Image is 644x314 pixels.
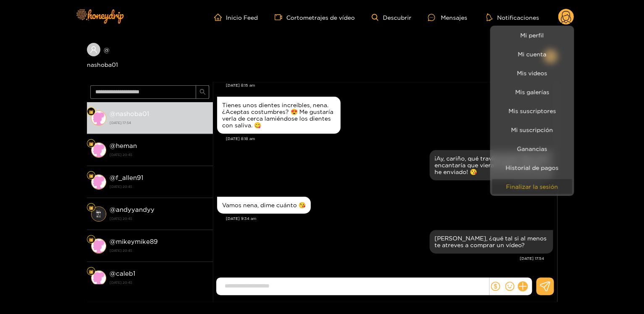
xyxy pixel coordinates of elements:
[492,66,572,80] a: Mis videos
[492,141,572,156] a: Ganancias
[517,145,547,152] font: Ganancias
[520,32,544,38] font: Mi perfil
[492,47,572,61] a: Mi cuenta
[518,51,546,57] font: Mi cuenta
[515,89,549,95] font: Mis galerías
[492,179,572,194] button: Finalizar la sesión
[492,122,572,137] a: Mi suscripción
[517,70,547,76] font: Mis videos
[511,127,553,133] font: Mi suscripción
[492,160,572,175] a: Historial de pagos
[505,164,558,171] font: Historial de pagos
[492,28,572,42] a: Mi perfil
[492,103,572,118] a: Mis suscriptores
[506,183,558,190] font: Finalizar la sesión
[492,84,572,99] a: Mis galerías
[508,108,556,114] font: Mis suscriptores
